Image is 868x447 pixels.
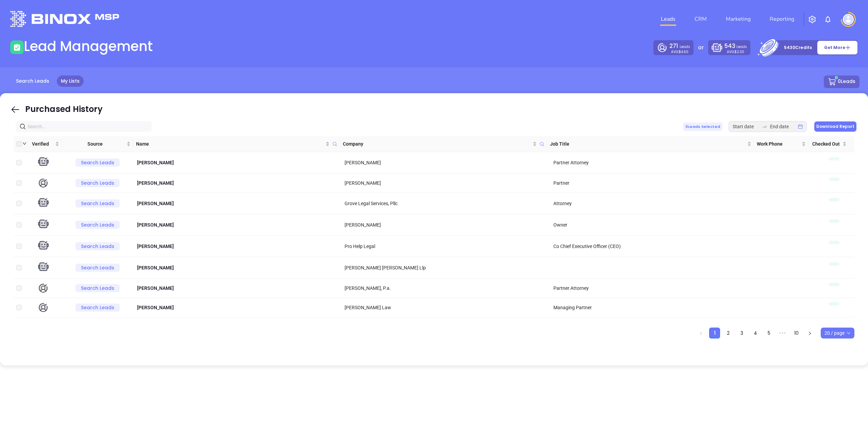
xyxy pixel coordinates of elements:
[762,124,767,129] span: to
[791,328,802,338] li: 10
[709,328,720,338] li: 1
[345,201,398,206] span: Grove Legal Services, Pllc
[76,284,120,292] span: Search Leads
[808,331,812,335] span: right
[737,328,747,338] a: 3
[38,302,49,313] img: human verify
[669,42,678,50] span: 271
[671,50,688,53] p: AVG
[791,328,801,338] a: 10
[553,201,572,206] span: Attorney
[12,76,53,87] a: Search Leads
[669,42,690,50] p: Leads
[136,200,339,207] p: [PERSON_NAME]
[733,123,759,130] input: Start date
[345,305,391,310] span: [PERSON_NAME] Law
[547,136,754,152] th: Job Title
[65,140,125,148] span: Source
[754,136,808,152] th: Work Phone
[553,244,621,249] span: Co Chief Executive Officer (CEO)
[25,103,103,115] div: Purchased History
[550,140,746,148] span: Job Title
[136,179,339,187] p: [PERSON_NAME]
[723,328,733,338] a: 2
[24,38,153,54] h1: Lead Management
[76,264,120,272] span: Search Leads
[777,328,788,338] li: Next 5 Pages
[750,328,761,338] a: 4
[770,123,797,130] input: End date
[724,42,735,50] span: 543
[27,140,54,148] span: Verified
[136,284,339,292] p: [PERSON_NAME]
[784,44,812,51] p: 5430 Credits
[22,142,27,146] span: down
[757,140,800,148] span: Work Phone
[345,222,381,228] span: [PERSON_NAME]
[28,122,143,131] input: Search…
[683,122,722,131] span: 0 Leads Selected
[767,12,797,26] a: Reporting
[62,136,133,152] th: Source
[76,159,120,167] span: Search Leads
[811,140,841,148] span: Checked Out
[692,12,710,26] a: CRM
[345,285,391,291] span: [PERSON_NAME], P.a.
[136,159,339,166] p: [PERSON_NAME]
[750,328,761,338] li: 4
[57,76,84,87] a: My Lists
[340,136,547,152] th: Company
[38,178,49,188] img: human verify
[762,124,767,129] span: swap-right
[345,160,381,165] span: [PERSON_NAME]
[133,136,340,152] th: Name
[553,180,569,186] span: Partner
[345,180,381,186] span: [PERSON_NAME]
[764,328,774,338] li: 5
[136,304,339,311] p: [PERSON_NAME]
[76,221,120,229] span: Search Leads
[696,328,706,338] button: left
[764,328,774,338] a: 5
[24,136,62,152] th: Verified
[808,15,816,23] img: iconSetting
[723,328,734,338] li: 2
[804,328,815,338] li: Next Page
[734,49,744,54] span: $2.30
[777,328,788,338] span: •••
[37,321,50,334] img: machine verify
[76,199,120,208] span: Search Leads
[345,265,426,270] span: [PERSON_NAME] [PERSON_NAME] Llp
[723,12,753,26] a: Marketing
[76,179,120,187] span: Search Leads
[553,160,589,165] span: Partner Attorney
[37,156,50,169] img: machine verify
[821,328,854,338] div: Page Size
[808,136,849,152] th: Checked Out
[553,285,589,291] span: Partner Attorney
[736,328,747,338] li: 3
[813,121,858,132] a: Download Report
[699,331,703,335] span: left
[136,221,339,229] p: [PERSON_NAME]
[804,328,815,338] button: right
[698,44,704,52] p: or
[76,303,120,312] span: Search Leads
[37,218,50,231] img: machine verify
[696,328,706,338] li: Previous Page
[824,328,851,338] span: 20 / page
[814,121,856,132] button: Download Report
[658,12,678,26] a: Leads
[343,140,531,148] span: Company
[345,244,375,249] span: Pro Help Legal
[679,49,688,54] span: $4.60
[727,50,744,53] p: AVG
[824,76,859,88] button: 0Leads
[76,242,120,250] span: Search Leads
[843,14,854,25] img: user
[37,240,50,253] img: machine verify
[37,261,50,274] img: machine verify
[10,11,119,27] img: logo
[553,305,592,310] span: Managing Partner
[553,222,567,228] span: Owner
